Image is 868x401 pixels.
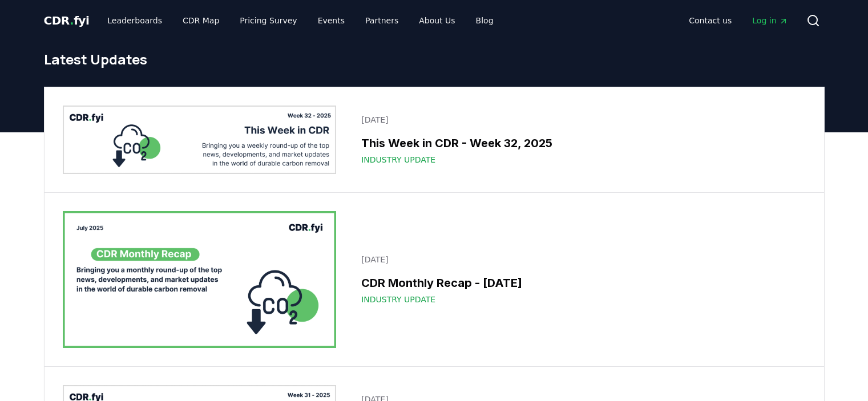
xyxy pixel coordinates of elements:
h1: Latest Updates [44,50,825,68]
a: Blog [467,10,503,31]
a: Leaderboards [98,10,171,31]
span: Industry Update [361,154,435,165]
p: [DATE] [361,254,798,265]
a: Log in [743,10,797,31]
span: Industry Update [361,294,435,305]
a: Events [309,10,354,31]
span: CDR fyi [44,14,90,27]
a: CDR.fyi [44,13,90,29]
a: CDR Map [173,10,228,31]
nav: Main [98,10,502,31]
a: Partners [356,10,407,31]
span: . [70,14,74,27]
a: Pricing Survey [231,10,306,31]
h3: This Week in CDR - Week 32, 2025 [361,135,798,152]
img: CDR Monthly Recap - July 2025 blog post image [63,211,337,348]
h3: CDR Monthly Recap - [DATE] [361,274,798,291]
a: [DATE]CDR Monthly Recap - [DATE]Industry Update [354,247,805,312]
a: About Us [410,10,464,31]
span: Log in [752,15,788,26]
a: [DATE]This Week in CDR - Week 32, 2025Industry Update [354,107,805,172]
img: This Week in CDR - Week 32, 2025 blog post image [63,106,337,174]
p: [DATE] [361,114,798,125]
nav: Main [680,10,797,31]
a: Contact us [680,10,741,31]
